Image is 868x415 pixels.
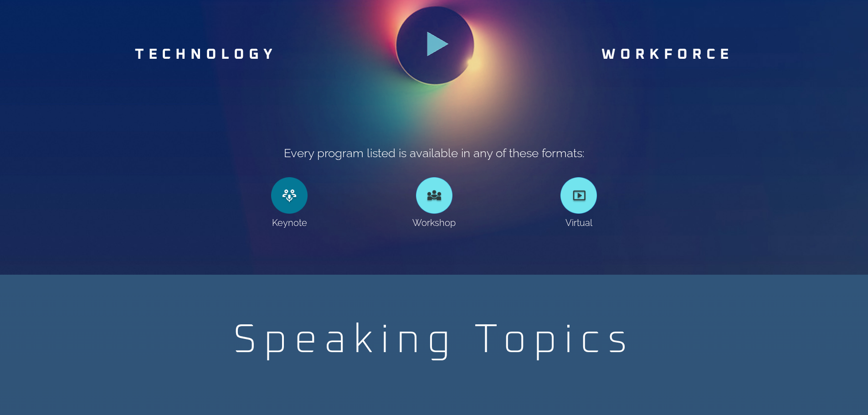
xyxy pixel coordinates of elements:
h2: Virtual [515,218,642,227]
h2: Workshop [371,218,498,227]
a: WORKFORCE [601,47,733,62]
a: TECHNOLOGY [135,47,277,62]
h2: Keynote [226,218,353,227]
h2: Every program listed is available in any of these formats: [5,147,863,159]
